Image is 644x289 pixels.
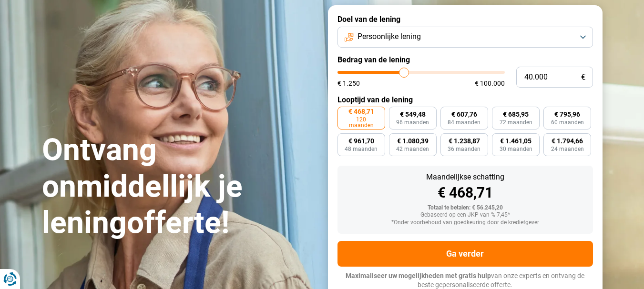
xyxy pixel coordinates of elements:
h1: Ontvang onmiddellijk je leningofferte! [42,132,317,241]
span: 24 maanden [551,146,584,152]
span: € 1.238,87 [449,138,480,144]
span: € 685,95 [503,111,529,118]
span: € 1.080,39 [397,138,429,144]
label: Looptijd van de lening [337,95,593,104]
span: € 795,96 [554,111,580,118]
label: Doel van de lening [337,15,593,24]
span: 30 maanden [500,146,532,152]
span: € 1.461,05 [500,138,532,144]
span: € 468,71 [348,108,374,115]
span: 72 maanden [500,120,532,125]
span: 48 maanden [345,146,378,152]
label: Bedrag van de lening [337,55,593,64]
div: Maandelijkse schatting [345,173,585,181]
span: € [581,73,585,81]
button: Persoonlijke lening [337,27,593,48]
span: € 961,70 [348,138,374,144]
span: 84 maanden [448,120,480,125]
span: € 607,76 [451,111,477,118]
span: 60 maanden [551,120,584,125]
span: € 1.794,66 [552,138,583,144]
span: 96 maanden [396,120,429,125]
span: 120 maanden [344,117,379,128]
span: Persoonlijke lening [358,31,421,42]
span: € 1.250 [337,80,360,87]
div: Gebaseerd op een JKP van % 7,45* [345,212,585,219]
span: € 100.000 [475,80,505,87]
div: € 468,71 [345,186,585,200]
div: Totaal te betalen: € 56.245,20 [345,205,585,211]
span: € 549,48 [400,111,426,118]
span: 36 maanden [448,146,480,152]
button: Ga verder [337,241,593,267]
span: 42 maanden [396,146,429,152]
div: *Onder voorbehoud van goedkeuring door de kredietgever [345,219,585,226]
span: Maximaliseer uw mogelijkheden met gratis hulp [346,272,491,279]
